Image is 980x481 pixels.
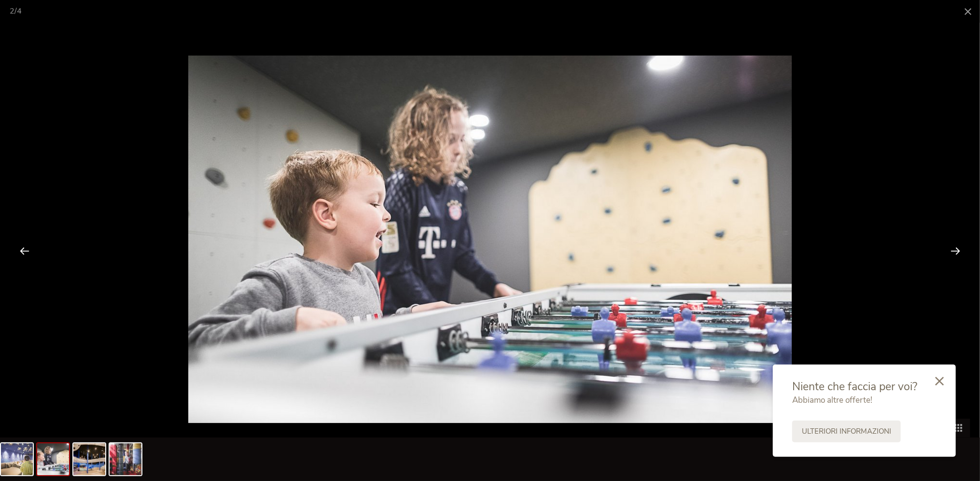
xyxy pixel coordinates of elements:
[1,443,33,475] img: csm_079_A_L__c_KOTTERSTEGER_181107_KOT_8649_cb5906af08.jpg
[110,443,141,475] img: csm_110_A_L__c_KOTTERSTEGER_181107_KOT_7283_b9e20829a3.jpg
[10,6,14,16] span: 2
[792,421,901,442] a: Ulteriori informazioni
[802,426,891,437] span: Ulteriori informazioni
[792,379,917,394] span: Niente che faccia per voi?
[73,443,105,475] img: csm_8_Family_Spa_2_a161b42b83.jpg
[792,395,872,406] span: Abbiamo altre offerte!
[17,6,22,16] span: 4
[37,443,69,475] img: csm_082_A_L__c_KOTTERSTEGER_181107_KOT_6883_5023705b0f.jpg
[188,56,792,423] img: csm_082_A_L__c_KOTTERSTEGER_181107_KOT_6883_27ecf0058d.jpg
